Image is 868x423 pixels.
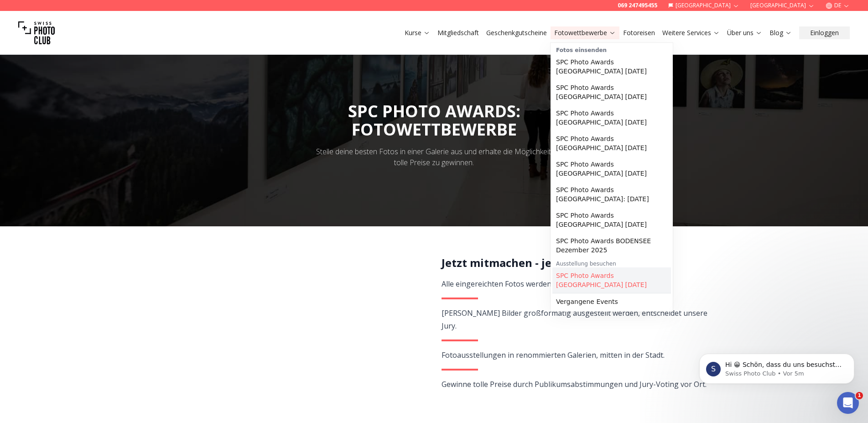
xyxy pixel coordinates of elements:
div: Ausstellung besuchen [552,258,671,267]
a: Über uns [727,28,762,37]
a: Blog [769,28,792,37]
a: SPC Photo Awards [GEOGRAPHIC_DATA] [DATE] [552,54,671,79]
button: Fotoreisen [619,26,659,39]
a: Vergangene Events [552,293,671,310]
span: [PERSON_NAME] Bilder großformatig ausgestellt werden, entscheidet unsere Jury. [442,308,707,331]
a: Kurse [405,28,430,37]
div: FOTOWETTBEWERBE [348,120,520,139]
div: Fotos einsenden [552,45,671,54]
span: SPC PHOTO AWARDS: [348,100,520,139]
img: Swiss photo club [18,15,55,51]
iframe: Intercom notifications Nachricht [686,334,868,398]
h2: Jetzt mitmachen - jeder darf teilnehmen! [442,256,708,270]
a: Mitgliedschaft [437,28,479,37]
button: Fotowettbewerbe [551,26,619,39]
div: Stelle deine besten Fotos in einer Galerie aus und erhalte die Möglichkeit, tolle Preise zu gewin... [310,146,558,168]
button: Geschenkgutscheine [483,26,551,39]
a: Fotoreisen [623,28,655,37]
button: Über uns [723,26,766,39]
a: SPC Photo Awards [GEOGRAPHIC_DATA] [DATE] [552,105,671,131]
a: SPC Photo Awards [GEOGRAPHIC_DATA] [DATE] [552,131,671,156]
a: 069 247495455 [618,2,657,9]
a: SPC Photo Awards [GEOGRAPHIC_DATA] [DATE] [552,267,671,293]
a: Geschenkgutscheine [486,28,547,37]
a: Weitere Services [662,28,720,37]
a: SPC Photo Awards [GEOGRAPHIC_DATA] [DATE] [552,79,671,105]
a: SPC Photo Awards [GEOGRAPHIC_DATA] [DATE] [552,207,671,233]
button: Weitere Services [659,26,723,39]
a: SPC Photo Awards [GEOGRAPHIC_DATA]: [DATE] [552,182,671,207]
button: Kurse [401,26,434,39]
span: Fotoausstellungen in renommierten Galerien, mitten in der Stadt. [442,350,665,360]
button: Einloggen [799,26,850,39]
a: SPC Photo Awards [GEOGRAPHIC_DATA] [DATE] [552,156,671,182]
a: SPC Photo Awards BODENSEE Dezember 2025 [552,233,671,258]
button: Blog [766,26,795,39]
a: Fotowettbewerbe [554,28,616,37]
iframe: Intercom live chat [837,392,859,414]
span: Gewinne tolle Preise durch Publikumsabstimmungen und Jury-Voting vor Ort. [442,379,707,389]
span: Alle eingereichten Fotos werden gedruckt & ausgestellt. [442,279,632,289]
button: Mitgliedschaft [434,26,483,39]
span: 1 [856,392,863,399]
